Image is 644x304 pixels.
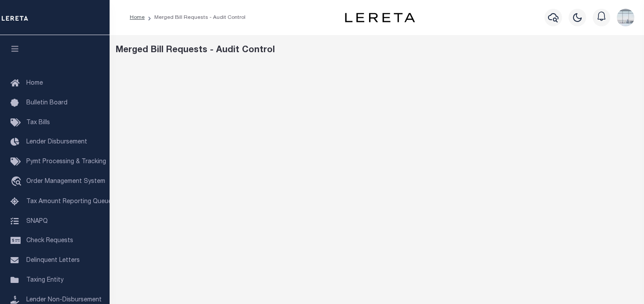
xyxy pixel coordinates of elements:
[145,14,246,21] li: Merged Bill Requests - Audit Control
[26,80,43,86] span: Home
[11,176,25,188] i: travel_explore
[26,277,64,283] span: Taxing Entity
[26,258,80,264] span: Delinquent Letters
[130,15,145,20] a: Home
[26,297,102,303] span: Lender Non-Disbursement
[26,120,50,126] span: Tax Bills
[26,218,48,224] span: SNAPQ
[26,179,105,185] span: Order Management System
[116,44,638,57] div: Merged Bill Requests - Audit Control
[26,159,106,165] span: Pymt Processing & Tracking
[345,13,415,22] img: logo-dark.svg
[26,139,87,145] span: Lender Disbursement
[26,199,112,205] span: Tax Amount Reporting Queue
[26,238,73,244] span: Check Requests
[26,100,68,106] span: Bulletin Board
